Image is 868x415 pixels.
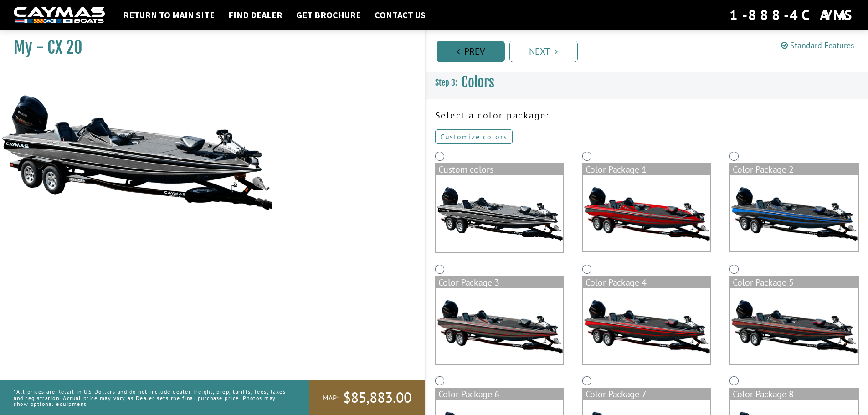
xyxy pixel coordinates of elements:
[730,277,858,288] div: Color Package 5
[292,9,365,21] a: Get Brochure
[323,393,339,403] span: MAP:
[14,384,288,411] p: *All prices are Retail in US Dollars and do not include dealer freight, prep, tariffs, fees, taxe...
[343,388,411,407] span: $85,883.00
[436,164,563,175] div: Custom colors
[730,164,858,175] div: Color Package 2
[583,175,710,251] img: color_package_312.png
[370,9,430,21] a: Contact Us
[583,277,710,288] div: Color Package 4
[435,108,859,122] p: Select a color package:
[730,389,858,400] div: Color Package 8
[730,175,858,251] img: color_package_313.png
[583,164,710,175] div: Color Package 1
[781,40,854,51] a: Standard Features
[583,288,710,364] img: color_package_315.png
[730,288,858,364] img: color_package_316.png
[14,7,105,24] img: white-logo-c9c8dbefe5ff5ceceb0f0178aa75bf4bb51f6bca0971e226c86eb53dfe498488.png
[729,5,854,25] div: 1-888-4CAYMAS
[436,277,563,288] div: Color Package 3
[436,288,563,364] img: color_package_314.png
[583,389,710,400] div: Color Package 7
[435,129,513,144] a: Customize colors
[436,175,563,252] img: cx-Base-Layer.png
[436,389,563,400] div: Color Package 6
[14,37,402,58] h1: My - CX 20
[224,9,287,21] a: Find Dealer
[509,41,578,62] a: Next
[309,380,425,415] a: MAP:$85,883.00
[437,41,505,62] a: Prev
[118,9,219,21] a: Return to main site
